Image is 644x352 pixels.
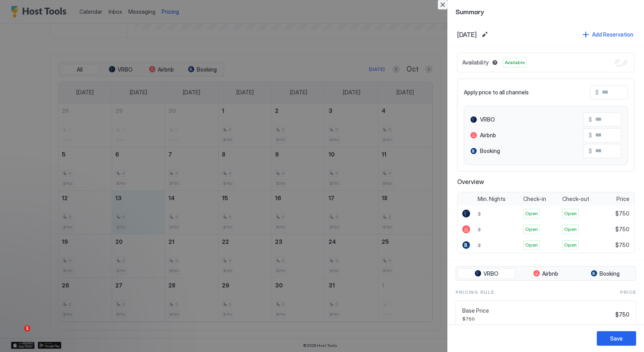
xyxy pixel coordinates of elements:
span: Summary [456,6,636,16]
span: 3 [478,227,481,232]
button: Add Reservation [581,29,635,40]
span: Availability [462,59,489,66]
span: $750 [462,316,612,322]
span: [DATE] [457,31,477,39]
span: Price [616,195,629,203]
span: Booking [480,147,500,155]
span: Open [525,226,538,233]
span: 3 [478,211,481,217]
span: Open [525,241,538,249]
span: $750 [615,226,629,233]
span: Price [620,289,636,296]
span: Base Price [462,307,612,314]
iframe: Intercom live chat [8,325,27,344]
span: $750 [615,311,629,318]
span: Check-out [562,195,589,203]
iframe: Intercom notifications message [6,276,163,331]
span: Open [525,210,538,217]
button: Edit date range [480,30,489,39]
div: Add Reservation [592,30,633,39]
button: VRBO [458,268,515,279]
button: Save [597,331,636,346]
span: $ [595,89,599,96]
span: $750 [615,210,629,217]
span: Open [564,241,577,249]
span: 3 [478,242,481,248]
span: $750 [615,241,629,249]
div: Save [610,334,623,343]
span: $ [589,132,592,139]
span: $ [589,116,592,123]
button: Booking [576,268,634,279]
button: Blocked dates override all pricing rules and remain unavailable until manually unblocked [490,58,500,67]
button: Airbnb [517,268,575,279]
span: Booking [600,270,620,277]
span: Check-in [523,195,546,203]
span: Overview [457,178,635,186]
span: Apply price to all channels [464,89,529,96]
span: Available [505,59,525,66]
span: 1 [24,325,30,332]
span: Airbnb [480,132,496,139]
span: VRBO [480,116,495,123]
span: $ [589,147,592,155]
span: Open [564,226,577,233]
div: tab-group [456,266,636,281]
span: Pricing Rule [456,289,494,296]
span: VRBO [483,270,498,277]
span: Airbnb [542,270,558,277]
span: Open [564,210,577,217]
span: Min. Nights [478,195,506,203]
